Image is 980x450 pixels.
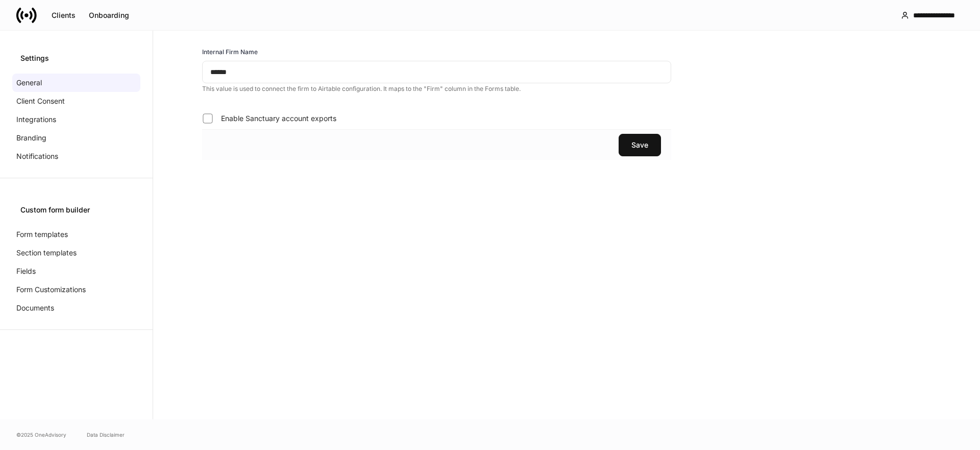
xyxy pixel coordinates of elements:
div: Settings [20,53,132,63]
p: Branding [16,133,46,143]
p: Client Consent [16,96,65,106]
p: This value is used to connect the firm to Airtable configuration. It maps to the "Firm" column in... [202,85,671,93]
a: Client Consent [12,92,140,110]
a: General [12,74,140,92]
div: Save [631,141,648,149]
button: Onboarding [82,7,136,23]
a: Documents [12,299,140,317]
a: Section templates [12,244,140,262]
h6: Internal Firm Name [202,47,258,57]
p: Form Customizations [16,285,86,295]
div: Onboarding [89,12,129,19]
a: Branding [12,129,140,147]
a: Data Disclaimer [87,431,125,439]
p: Documents [16,303,54,313]
button: Save [619,134,661,156]
p: Section templates [16,248,77,258]
p: Fields [16,266,36,276]
span: Enable Sanctuary account exports [221,113,336,124]
p: Integrations [16,114,56,125]
div: Custom form builder [20,205,132,215]
div: Clients [52,12,76,19]
span: © 2025 OneAdvisory [16,431,66,439]
a: Fields [12,262,140,280]
a: Integrations [12,110,140,129]
button: Clients [45,7,82,23]
p: Notifications [16,151,58,161]
a: Notifications [12,147,140,165]
a: Form templates [12,225,140,244]
p: General [16,78,42,88]
a: Form Customizations [12,280,140,299]
p: Form templates [16,229,68,240]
